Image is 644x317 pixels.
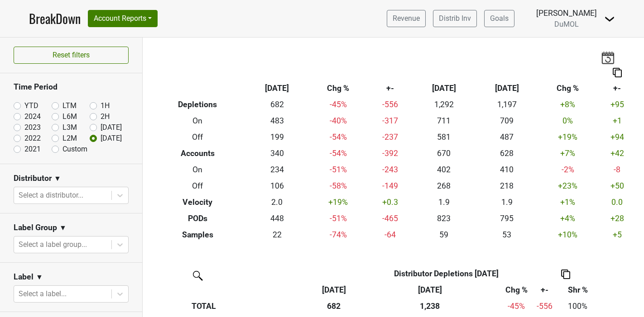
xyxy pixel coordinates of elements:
td: +8 % [538,97,597,113]
td: +95 [597,97,637,113]
label: 2022 [24,133,41,144]
td: 711 [413,113,476,129]
td: -58 % [308,178,367,194]
label: L3M [62,122,77,133]
label: YTD [24,100,38,111]
label: L2M [62,133,77,144]
a: BreakDown [29,9,81,28]
label: [DATE] [101,122,122,133]
label: 2023 [24,122,41,133]
td: 22 [245,227,308,243]
td: +1 [597,113,637,129]
img: Copy to clipboard [561,270,570,279]
th: Shr %: activate to sort column ascending [557,282,599,298]
span: -556 [537,302,553,311]
img: filter [190,268,204,282]
td: 402 [413,162,476,178]
span: -45% [508,302,525,311]
td: 795 [476,210,538,227]
th: +-: activate to sort column ascending [533,282,557,298]
td: -54 % [308,129,367,146]
th: +- [368,80,413,97]
th: Off [149,129,245,146]
td: -237 [368,129,413,146]
td: 1.9 [476,194,538,210]
th: Depletions [149,97,245,113]
th: PODs [149,210,245,227]
th: Off [149,178,245,194]
th: Chg %: activate to sort column ascending [500,282,533,298]
td: 53 [476,227,538,243]
td: -51 % [308,210,367,227]
img: Dropdown Menu [604,14,615,24]
td: -243 [368,162,413,178]
a: Goals [484,10,514,27]
td: 581 [413,129,476,146]
th: Distributor Depletions [DATE] [360,265,533,282]
div: [PERSON_NAME] [536,7,597,19]
th: Aug '24: activate to sort column ascending [360,282,500,298]
label: 2021 [24,144,41,155]
h3: Time Period [14,82,129,92]
td: 410 [476,162,538,178]
td: 709 [476,113,538,129]
img: Copy to clipboard [613,68,622,77]
th: TOTAL [190,298,308,314]
span: ▼ [54,173,61,184]
td: -556 [368,97,413,113]
td: +94 [597,129,637,146]
th: Accounts [149,146,245,162]
a: Distrib Inv [433,10,477,27]
td: 487 [476,129,538,146]
label: [DATE] [101,133,122,144]
td: 2.0 [245,194,308,210]
td: +1 % [538,194,597,210]
td: 448 [245,210,308,227]
h3: Label Group [14,223,57,232]
td: -8 [597,162,637,178]
td: 670 [413,146,476,162]
td: +7 % [538,146,597,162]
td: +0.3 [368,194,413,210]
td: -45 % [308,97,367,113]
th: +- [597,80,637,97]
td: 106 [245,178,308,194]
th: Chg % [308,80,367,97]
td: 199 [245,129,308,146]
label: 2H [101,111,110,122]
td: -465 [368,210,413,227]
td: 823 [413,210,476,227]
td: +19 % [538,129,597,146]
th: Chg % [538,80,597,97]
th: 682 [308,298,360,314]
td: +5 [597,227,637,243]
h3: Distributor [14,174,52,183]
td: +50 [597,178,637,194]
th: Aug '25: activate to sort column ascending [308,282,360,298]
td: +10 % [538,227,597,243]
span: ▼ [59,222,67,233]
th: &nbsp;: activate to sort column ascending [190,282,308,298]
td: +19 % [308,194,367,210]
th: 1,238 [360,298,500,314]
img: last_updated_date [601,51,615,64]
th: [DATE] [476,80,538,97]
th: On [149,162,245,178]
td: 268 [413,178,476,194]
td: 1.9 [413,194,476,210]
td: 483 [245,113,308,129]
td: 1,292 [413,97,476,113]
td: -2 % [538,162,597,178]
label: 1H [101,100,110,111]
span: DuMOL [554,20,579,28]
button: Reset filters [14,47,129,64]
td: +4 % [538,210,597,227]
td: +42 [597,146,637,162]
td: 628 [476,146,538,162]
td: +28 [597,210,637,227]
label: L6M [62,111,77,122]
td: 682 [245,97,308,113]
td: 1,197 [476,97,538,113]
td: -54 % [308,146,367,162]
td: -392 [368,146,413,162]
